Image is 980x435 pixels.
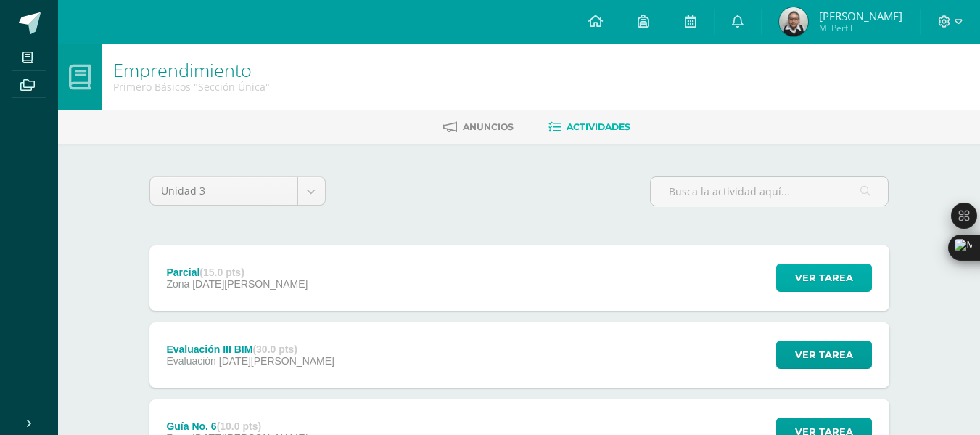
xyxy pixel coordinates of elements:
div: Parcial [166,267,308,278]
span: Zona [166,278,189,290]
div: Guía No. 6 [166,420,308,432]
span: Unidad 3 [161,177,287,205]
span: Mi Perfil [819,22,902,34]
span: Anuncios [463,121,514,132]
span: [DATE][PERSON_NAME] [192,278,308,290]
strong: (15.0 pts) [199,267,244,278]
span: Evaluación [166,355,216,367]
a: Unidad 3 [150,177,325,205]
span: [DATE][PERSON_NAME] [219,355,334,367]
span: Ver tarea [795,264,853,291]
span: Ver tarea [795,341,853,368]
span: Actividades [567,121,630,132]
div: Evaluación III BIM [166,343,334,355]
a: Actividades [548,115,630,139]
div: Primero Básicos 'Sección Única' [113,80,270,94]
button: Ver tarea [776,341,872,369]
input: Busca la actividad aquí... [651,177,888,206]
a: Emprendimiento [113,57,252,82]
strong: (10.0 pts) [217,420,261,432]
img: d155ee57f74522c7e748519f524156f7.png [779,7,808,36]
span: [PERSON_NAME] [819,9,902,23]
h1: Emprendimiento [113,60,270,80]
button: Ver tarea [776,264,872,292]
a: Anuncios [443,115,514,139]
strong: (30.0 pts) [252,343,297,355]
